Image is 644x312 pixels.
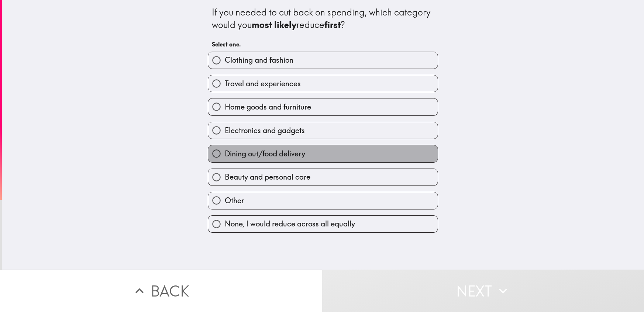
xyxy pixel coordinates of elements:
span: Beauty and personal care [225,172,310,182]
span: Other [225,195,244,206]
button: Beauty and personal care [208,169,438,186]
b: most likely [252,19,296,30]
button: Dining out/food delivery [208,145,438,162]
button: Home goods and furniture [208,98,438,115]
span: None, I would reduce across all equally [225,219,355,229]
h6: Select one. [212,40,434,48]
div: If you needed to cut back on spending, which category would you reduce ? [212,6,434,31]
span: Travel and experiences [225,79,301,89]
button: Electronics and gadgets [208,122,438,139]
button: Clothing and fashion [208,52,438,69]
button: Travel and experiences [208,75,438,92]
span: Dining out/food delivery [225,149,305,159]
b: first [324,19,341,30]
span: Clothing and fashion [225,55,293,65]
span: Home goods and furniture [225,102,311,112]
button: None, I would reduce across all equally [208,216,438,232]
span: Electronics and gadgets [225,125,305,136]
button: Other [208,192,438,209]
